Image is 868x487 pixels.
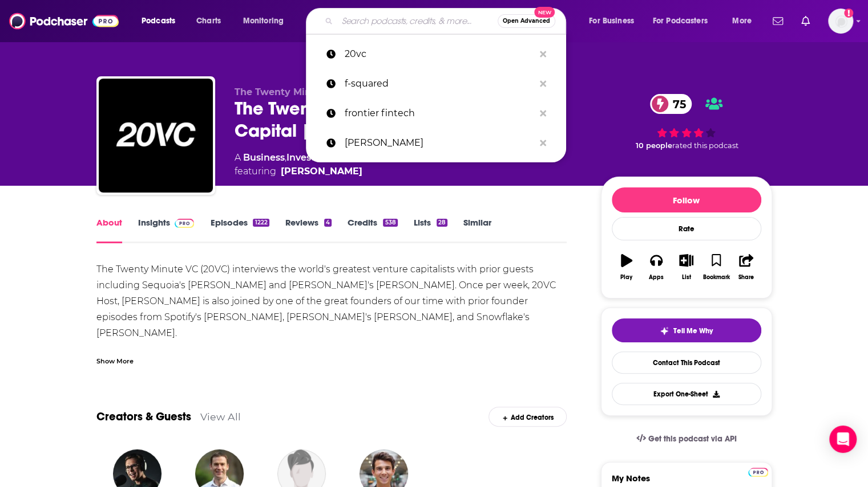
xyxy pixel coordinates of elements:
[243,152,285,163] a: Business
[235,12,298,30] button: open menu
[601,87,772,158] div: 75 10 peoplerated this podcast
[612,318,761,342] button: tell me why sparkleTell Me Why
[306,99,566,128] a: frontier fintech
[175,219,195,228] img: Podchaser Pro
[196,13,221,29] span: Charts
[345,69,534,99] p: f-squared
[348,217,397,243] a: Credits538
[589,13,634,29] span: For Business
[285,217,332,243] a: Reviews4
[235,165,411,178] span: featuring
[581,12,648,30] button: open menu
[671,247,701,288] button: List
[627,425,746,453] a: Get this podcast via API
[701,247,731,288] button: Bookmark
[437,219,447,227] div: 28
[285,152,286,163] span: ,
[306,128,566,158] a: [PERSON_NAME]
[636,141,672,150] span: 10 people
[768,11,788,31] a: Show notifications dropdown
[286,152,330,163] a: Investing
[138,217,195,243] a: InsightsPodchaser Pro
[96,410,191,424] a: Creators & Guests
[653,13,708,29] span: For Podcasters
[317,8,577,34] div: Search podcasts, credits, & more...
[648,434,736,444] span: Get this podcast via API
[235,151,411,178] div: A podcast
[844,9,853,18] svg: Add a profile image
[488,407,567,427] div: Add Creators
[612,187,761,212] button: Follow
[828,9,853,34] span: Logged in as cmand-s
[748,468,768,477] img: Podchaser Pro
[612,247,641,288] button: Play
[235,87,344,97] span: The Twenty Minute VC
[243,13,284,29] span: Monitoring
[99,79,213,193] img: The Twenty Minute VC (20VC): Venture Capital | Startup Funding | The Pitch
[724,12,766,30] button: open menu
[324,219,332,227] div: 4
[200,411,241,423] a: View All
[383,219,397,227] div: 538
[281,165,362,178] a: Harry Stebbings
[645,12,724,30] button: open menu
[503,18,550,24] span: Open Advanced
[9,10,119,32] img: Podchaser - Follow, Share and Rate Podcasts
[829,425,857,453] div: Open Intercom Messenger
[748,466,768,477] a: Pro website
[345,99,534,128] p: frontier fintech
[306,39,566,69] a: 20vc
[498,14,555,28] button: Open AdvancedNew
[682,274,691,281] div: List
[345,128,534,158] p: Samora Kariuki
[732,13,752,29] span: More
[96,217,122,243] a: About
[210,217,269,243] a: Episodes1222
[330,152,348,163] span: and
[649,274,664,281] div: Apps
[612,351,761,374] a: Contact This Podcast
[134,12,190,30] button: open menu
[142,13,175,29] span: Podcasts
[650,94,692,114] a: 75
[96,261,567,389] div: The Twenty Minute VC (20VC) interviews the world's greatest venture capitalists with prior guests...
[463,217,491,243] a: Similar
[738,274,754,281] div: Share
[661,94,692,114] span: 75
[660,326,669,335] img: tell me why sparkle
[797,11,814,31] a: Show notifications dropdown
[534,7,555,18] span: New
[641,247,671,288] button: Apps
[189,12,228,30] a: Charts
[673,326,713,335] span: Tell Me Why
[731,247,761,288] button: Share
[612,217,761,240] div: Rate
[348,152,374,163] a: News
[337,12,498,30] input: Search podcasts, credits, & more...
[414,217,447,243] a: Lists28
[703,274,729,281] div: Bookmark
[612,383,761,405] button: Export One-Sheet
[672,141,738,150] span: rated this podcast
[253,219,269,227] div: 1222
[306,69,566,99] a: f-squared
[828,9,853,34] button: Show profile menu
[620,274,632,281] div: Play
[345,39,534,69] p: 20vc
[828,9,853,34] img: User Profile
